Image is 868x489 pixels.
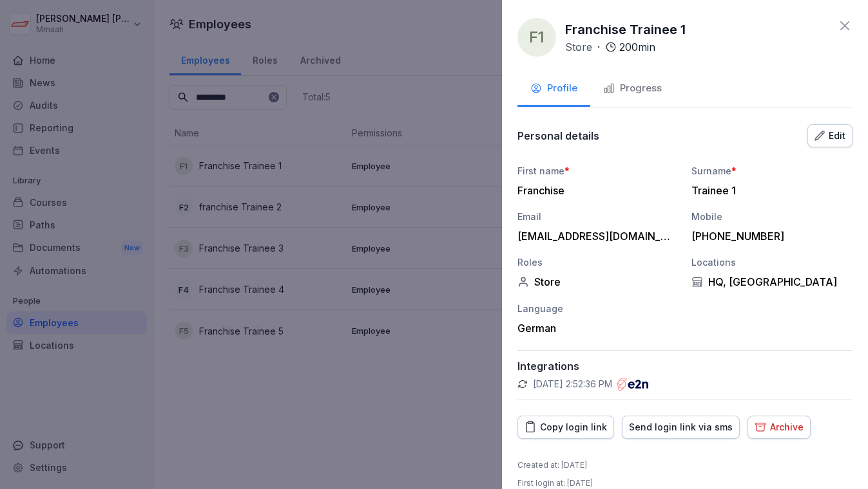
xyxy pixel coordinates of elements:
[517,416,614,439] button: Copy login link
[525,420,607,434] div: Copy login link
[517,322,679,335] div: German
[517,230,672,243] div: [EMAIL_ADDRESS][DOMAIN_NAME]
[755,420,804,434] div: Archive
[517,255,679,269] div: Roles
[691,230,846,243] div: [PHONE_NUMBER]
[517,275,679,288] div: Store
[517,18,556,57] div: F1
[691,164,853,178] div: Surname
[517,210,679,223] div: Email
[517,72,590,107] button: Profile
[691,210,853,223] div: Mobile
[517,164,679,178] div: First name
[517,129,599,142] p: Personal details
[565,39,592,55] p: Store
[517,477,593,489] p: First login at : [DATE]
[691,184,846,197] div: Trainee 1
[517,184,672,197] div: Franchise
[815,129,845,143] div: Edit
[565,39,655,55] div: ·
[530,81,577,96] div: Profile
[691,275,853,288] div: HQ, [GEOGRAPHIC_DATA]
[622,416,740,439] button: Send login link via sms
[517,459,587,471] p: Created at : [DATE]
[619,39,655,55] p: 200 min
[517,302,679,315] div: Language
[629,420,733,434] div: Send login link via sms
[617,378,648,391] img: e2n.png
[603,81,662,96] div: Progress
[691,255,853,269] div: Locations
[590,72,675,107] button: Progress
[533,378,612,391] p: [DATE] 2:52:36 PM
[747,416,811,439] button: Archive
[807,124,853,147] button: Edit
[517,360,853,373] p: Integrations
[565,20,686,39] p: Franchise Trainee 1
